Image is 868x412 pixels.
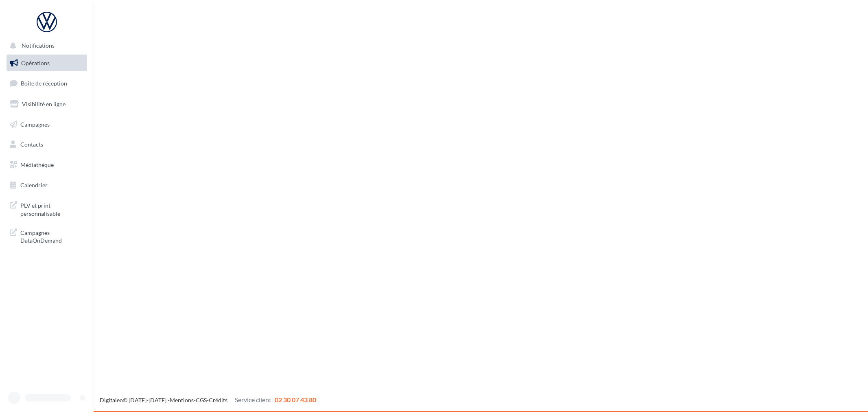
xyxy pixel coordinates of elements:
a: CGS [196,397,207,403]
span: Service client [235,396,271,403]
a: Calendrier [5,177,89,194]
a: PLV et print personnalisable [5,197,89,221]
a: Digitaleo [100,397,123,403]
a: Opérations [5,55,89,72]
span: PLV et print personnalisable [20,200,84,217]
span: Boîte de réception [21,80,67,87]
a: Boîte de réception [5,75,89,92]
a: Contacts [5,136,89,153]
a: Mentions [170,397,194,403]
span: Calendrier [20,182,48,188]
span: © [DATE]-[DATE] - - - [100,397,316,403]
span: Notifications [22,42,55,49]
span: Médiathèque [20,161,54,168]
span: Campagnes DataOnDemand [20,227,84,245]
span: Contacts [20,141,43,148]
span: 02 30 07 43 80 [275,396,316,403]
span: Campagnes [20,121,50,127]
a: Crédits [209,397,227,403]
a: Campagnes DataOnDemand [5,224,89,248]
span: Visibilité en ligne [22,101,66,107]
a: Campagnes [5,116,89,133]
a: Visibilité en ligne [5,96,89,113]
span: Opérations [21,59,50,66]
a: Médiathèque [5,156,89,173]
